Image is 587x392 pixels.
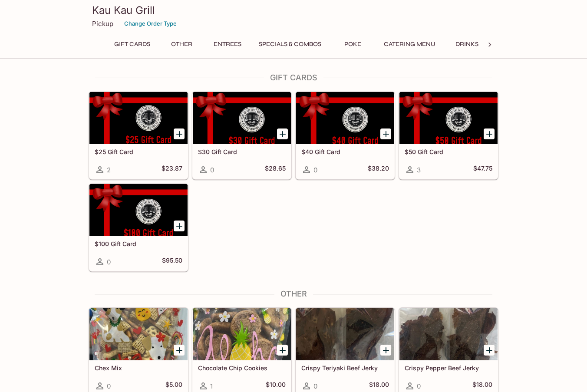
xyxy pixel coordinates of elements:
[379,38,440,50] button: Catering Menu
[120,17,181,30] button: Change Order Type
[277,345,288,356] button: Add Chocolate Chip Cookies
[405,364,492,372] h5: Crispy Pepper Beef Jerky
[92,20,113,28] p: Pickup
[193,308,291,360] div: Chocolate Chip Cookies
[484,128,495,139] button: Add $50 Gift Card
[266,381,286,391] h5: $10.00
[89,184,188,271] a: $100 Gift Card0$95.50
[162,257,182,267] h5: $95.50
[198,364,286,372] h5: Chocolate Chip Cookies
[174,221,185,231] button: Add $100 Gift Card
[92,3,495,17] h3: Kau Kau Grill
[107,258,111,266] span: 0
[198,148,286,155] h5: $30 Gift Card
[417,382,421,390] span: 0
[301,364,389,372] h5: Crispy Teriyaki Beef Jerky
[399,92,498,144] div: $50 Gift Card
[208,38,247,50] button: Entrees
[192,92,291,179] a: $30 Gift Card0$28.65
[89,92,188,144] div: $25 Gift Card
[162,38,201,50] button: Other
[210,166,214,174] span: 0
[296,92,395,179] a: $40 Gift Card0$38.20
[399,92,498,179] a: $50 Gift Card3$47.75
[277,128,288,139] button: Add $30 Gift Card
[95,148,182,155] h5: $25 Gift Card
[399,308,498,360] div: Crispy Pepper Beef Jerky
[333,38,372,50] button: Poke
[89,289,498,299] h4: Other
[165,381,182,391] h5: $5.00
[368,165,389,175] h5: $38.20
[174,128,185,139] button: Add $25 Gift Card
[405,148,492,155] h5: $50 Gift Card
[107,382,111,390] span: 0
[109,38,155,50] button: Gift Cards
[174,345,185,356] button: Add Chex Mix
[473,165,492,175] h5: $47.75
[107,166,111,174] span: 2
[417,166,421,174] span: 3
[380,128,391,139] button: Add $40 Gift Card
[472,381,492,391] h5: $18.00
[296,308,394,360] div: Crispy Teriyaki Beef Jerky
[313,382,317,390] span: 0
[380,345,391,356] button: Add Crispy Teriyaki Beef Jerky
[89,184,188,236] div: $100 Gift Card
[89,92,188,179] a: $25 Gift Card2$23.87
[162,165,182,175] h5: $23.87
[313,166,317,174] span: 0
[301,148,389,155] h5: $40 Gift Card
[447,38,486,50] button: Drinks
[254,38,326,50] button: Specials & Combos
[369,381,389,391] h5: $18.00
[89,308,188,360] div: Chex Mix
[89,73,498,82] h4: Gift Cards
[296,92,394,144] div: $40 Gift Card
[95,364,182,372] h5: Chex Mix
[265,165,286,175] h5: $28.65
[484,345,495,356] button: Add Crispy Pepper Beef Jerky
[193,92,291,144] div: $30 Gift Card
[210,382,213,390] span: 1
[95,240,182,247] h5: $100 Gift Card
